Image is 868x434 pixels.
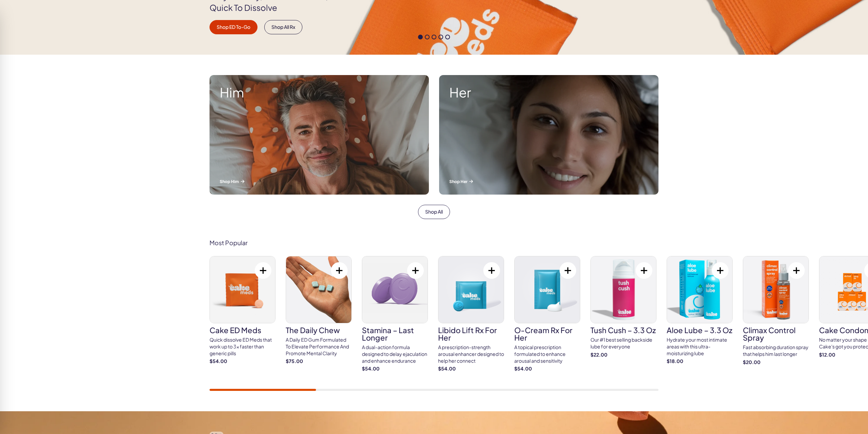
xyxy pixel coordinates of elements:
[449,179,648,184] p: Shop Her
[743,256,809,365] a: Climax Control Spray Climax Control Spray Fast absorbing duration spray that helps him last longe...
[434,70,664,200] a: A woman smiling while lying in bed. Her Shop Her
[438,256,504,372] a: Libido Lift Rx For Her Libido Lift Rx For Her A prescription-strength arousal enhancer designed t...
[362,256,428,323] img: Stamina – Last Longer
[743,326,809,341] h3: Climax Control Spray
[438,344,504,364] div: A prescription-strength arousal enhancer designed to help her connect
[210,20,257,34] a: Shop ED To-Go
[667,326,733,334] h3: Aloe Lube – 3.3 oz
[286,256,351,323] img: The Daily Chew
[210,256,275,323] img: Cake ED Meds
[220,85,419,100] strong: Him
[514,365,580,372] strong: $54.00
[590,256,656,358] a: Tush Cush – 3.3 oz Tush Cush – 3.3 oz Our #1 best selling backside lube for everyone $22.00
[286,337,352,357] div: A Daily ED Gum Formulated To Elevate Performance And Promote Mental Clarity
[418,205,450,219] a: Shop All
[590,326,656,334] h3: Tush Cush – 3.3 oz
[590,337,656,350] div: Our #1 best selling backside lube for everyone
[286,358,352,365] strong: $75.00
[514,344,580,364] div: A topical prescription formulated to enhance arousal and sensitivity
[362,256,428,372] a: Stamina – Last Longer Stamina – Last Longer A dual-action formula designed to delay ejaculation a...
[590,351,656,358] strong: $22.00
[667,256,732,323] img: Aloe Lube – 3.3 oz
[362,344,428,364] div: A dual-action formula designed to delay ejaculation and enhance endurance
[438,326,504,341] h3: Libido Lift Rx For Her
[210,358,276,365] strong: $54.00
[514,256,580,372] a: O-Cream Rx for Her O-Cream Rx for Her A topical prescription formulated to enhance arousal and se...
[514,326,580,341] h3: O-Cream Rx for Her
[220,179,419,184] p: Shop Him
[515,256,580,323] img: O-Cream Rx for Her
[210,337,276,357] div: Quick dissolve ED Meds that work up to 3x faster than generic pills
[667,358,733,365] strong: $18.00
[210,256,276,364] a: Cake ED Meds Cake ED Meds Quick dissolve ED Meds that work up to 3x faster than generic pills $54.00
[667,256,733,364] a: Aloe Lube – 3.3 oz Aloe Lube – 3.3 oz Hydrate your most intimate areas with this ultra-moisturizi...
[743,344,809,357] div: Fast absorbing duration spray that helps him last longer
[438,365,504,372] strong: $54.00
[743,256,808,323] img: Climax Control Spray
[362,365,428,372] strong: $54.00
[743,359,809,366] strong: $20.00
[264,20,302,34] a: Shop All Rx
[286,326,352,334] h3: The Daily Chew
[286,256,352,364] a: The Daily Chew The Daily Chew A Daily ED Gum Formulated To Elevate Performance And Promote Mental...
[449,85,648,100] strong: Her
[591,256,656,323] img: Tush Cush – 3.3 oz
[438,256,504,323] img: Libido Lift Rx For Her
[362,326,428,341] h3: Stamina – Last Longer
[210,326,276,334] h3: Cake ED Meds
[667,337,733,357] div: Hydrate your most intimate areas with this ultra-moisturizing lube
[204,70,434,200] a: A man smiling while lying in bed. Him Shop Him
